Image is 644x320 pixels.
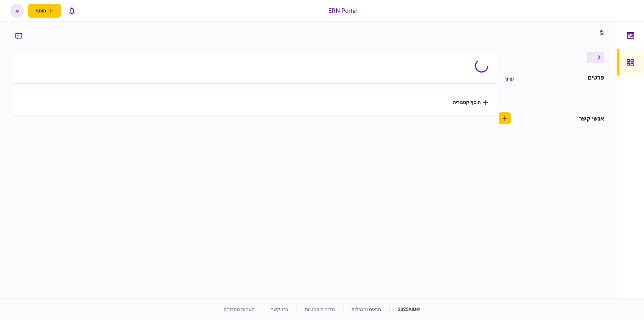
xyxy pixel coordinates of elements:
[224,307,255,312] a: הערות מהדורה
[10,4,24,18] button: א
[352,307,381,312] a: תנאים והגבלות
[65,4,79,18] button: פתח רשימת התראות
[305,307,335,312] a: מדיניות פרטיות
[328,6,357,15] div: ERN Portal
[389,306,420,313] div: © 2025 AIO
[453,100,488,105] button: הוסף קטגוריה
[579,114,604,123] div: אנשי קשר
[271,307,288,312] a: צרו קשר
[28,4,61,18] button: פתח תפריט להוספת לקוח
[588,73,604,85] div: פרטים
[499,73,519,85] button: ערוך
